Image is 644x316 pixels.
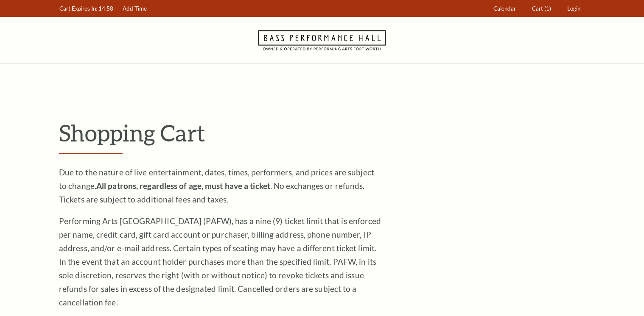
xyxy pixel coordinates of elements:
[563,0,585,17] a: Login
[98,5,113,12] span: 14:58
[493,5,516,12] span: Calendar
[490,0,520,17] a: Calendar
[59,167,374,204] span: Due to the nature of live entertainment, dates, times, performers, and prices are subject to chan...
[96,181,270,191] strong: All patrons, regardless of age, must have a ticket
[119,0,151,17] a: Add Time
[567,5,580,12] span: Login
[59,214,381,309] p: Performing Arts [GEOGRAPHIC_DATA] (PAFW), has a nine (9) ticket limit that is enforced per name, ...
[532,5,543,12] span: Cart
[59,119,585,147] p: Shopping Cart
[544,5,551,12] span: (1)
[528,0,555,17] a: Cart (1)
[59,5,97,12] span: Cart Expires In:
